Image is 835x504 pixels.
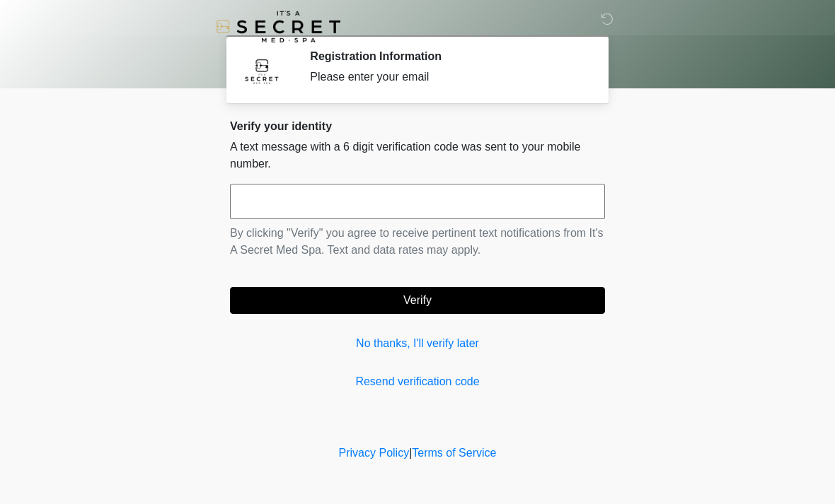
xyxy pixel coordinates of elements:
[230,225,605,259] p: By clicking "Verify" you agree to receive pertinent text notifications from It's A Secret Med Spa...
[230,373,605,390] a: Resend verification code
[230,335,605,352] a: No thanks, I'll verify later
[230,119,605,133] h2: Verify your identity
[310,69,584,86] div: Please enter your email
[241,49,283,92] img: Agent Avatar
[412,447,496,459] a: Terms of Service
[230,139,605,172] p: A text message with a 6 digit verification code was sent to your mobile number.
[409,447,412,459] a: |
[216,11,340,42] img: It's A Secret Med Spa Logo
[339,447,410,459] a: Privacy Policy
[310,49,584,63] h2: Registration Information
[230,287,605,314] button: Verify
